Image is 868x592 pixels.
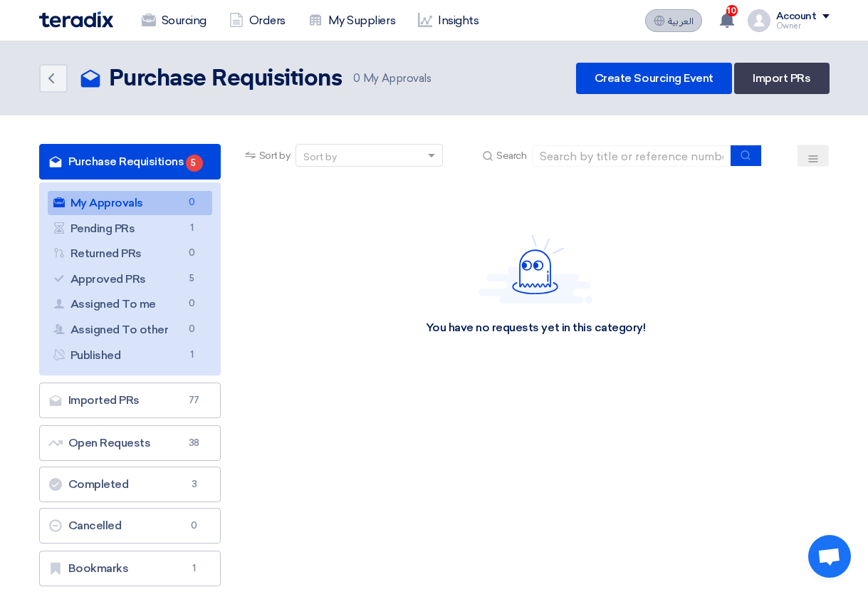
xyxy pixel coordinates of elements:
div: Owner [776,22,830,30]
a: Published [48,343,212,368]
a: Bookmarks1 [39,551,221,586]
a: Approved PRs [48,267,212,291]
a: Orders [218,5,297,36]
span: 1 [184,221,201,236]
span: 3 [186,477,203,492]
span: 0 [353,72,360,85]
a: Pending PRs [48,217,212,241]
span: 77 [186,393,203,407]
span: 0 [184,246,201,261]
a: Imported PRs77 [39,383,221,418]
a: Cancelled0 [39,508,221,544]
input: Search by title or reference number [532,145,731,167]
span: العربية [668,16,694,26]
div: Open chat [808,535,851,578]
h2: Purchase Requisitions [109,65,343,93]
img: Hello [479,234,592,303]
div: You have no requests yet in this category! [426,321,646,336]
a: My Approvals [48,191,212,215]
a: Assigned To other [48,318,212,342]
span: 5 [184,271,201,286]
a: Import PRs [734,63,829,94]
img: Teradix logo [39,11,113,28]
a: Returned PRs [48,242,212,266]
div: Sort by [303,150,337,165]
a: Sourcing [130,5,218,36]
button: العربية [645,9,702,32]
span: 0 [184,296,201,311]
span: My Approvals [353,71,431,87]
a: Open Requests38 [39,425,221,461]
a: Create Sourcing Event [576,63,732,94]
span: 10 [726,5,738,16]
span: 0 [184,195,201,210]
span: 1 [184,348,201,363]
img: profile_test.png [748,9,770,32]
span: 38 [186,436,203,450]
span: Sort by [259,148,291,163]
span: 0 [186,519,203,533]
a: Insights [407,5,490,36]
a: My Suppliers [297,5,407,36]
span: Search [496,148,526,163]
a: Completed3 [39,467,221,502]
span: 1 [186,561,203,576]
span: 5 [186,155,203,172]
a: Assigned To me [48,292,212,316]
a: Purchase Requisitions5 [39,144,221,180]
div: Account [776,11,817,23]
span: 0 [184,322,201,337]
